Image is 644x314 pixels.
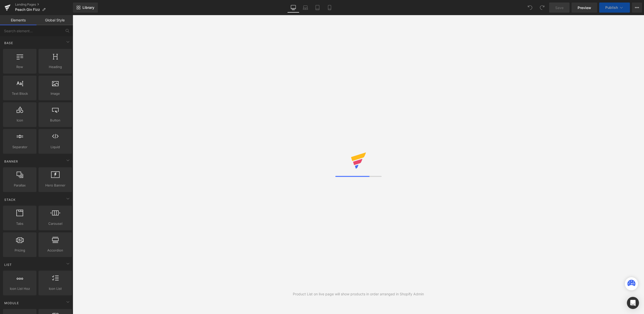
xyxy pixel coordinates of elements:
[40,91,70,96] span: Image
[287,3,299,13] a: Desktop
[73,3,98,13] a: New Library
[572,3,597,13] a: Preview
[5,221,35,226] span: Tabs
[40,286,70,291] span: Icon List
[4,41,14,45] span: Base
[627,297,639,309] div: Open Intercom Messenger
[40,221,70,226] span: Carousel
[299,3,311,13] a: Laptop
[293,291,424,297] div: Product List on live page will show products in order arranged in Shopify Admin
[5,64,35,70] span: Row
[4,301,19,305] span: Module
[40,248,70,253] span: Accordion
[40,118,70,123] span: Button
[555,5,563,10] span: Save
[40,183,70,188] span: Hero Banner
[40,144,70,150] span: Liquid
[632,3,642,13] button: More
[5,144,35,150] span: Separator
[311,3,324,13] a: Tablet
[40,64,70,70] span: Heading
[5,118,35,123] span: Icon
[5,286,35,291] span: Icon List Hoz
[4,159,19,164] span: Banner
[15,8,40,12] span: Peach Gin Fizz
[525,3,535,13] button: Undo
[599,3,630,13] button: Publish
[83,5,94,10] span: Library
[15,3,73,7] a: Landing Pages
[605,6,618,10] span: Publish
[5,248,35,253] span: Pricing
[5,91,35,96] span: Text Block
[36,15,73,25] a: Global Style
[578,5,591,10] span: Preview
[324,3,336,13] a: Mobile
[4,197,16,202] span: Stack
[5,183,35,188] span: Parallax
[537,3,547,13] button: Redo
[4,262,12,267] span: List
